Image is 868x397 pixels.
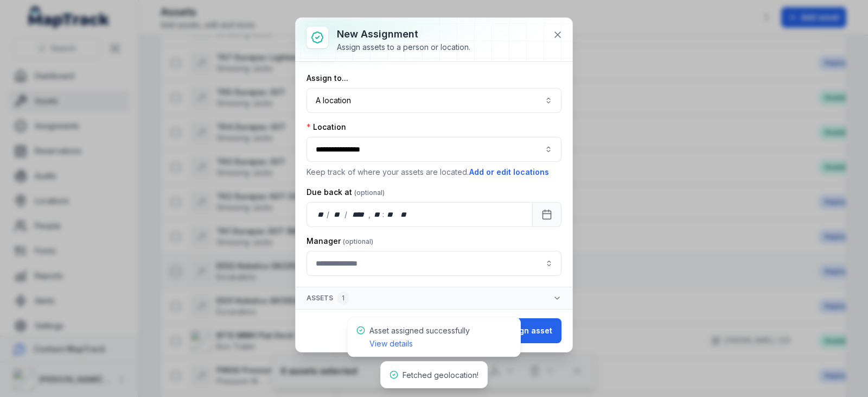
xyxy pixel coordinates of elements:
div: month, [330,209,345,220]
div: minute, [385,209,396,220]
label: Assign to... [307,73,348,84]
button: Assign asset [494,318,561,343]
button: Assets1 [296,287,572,309]
div: 1 [337,292,349,305]
div: : [382,209,385,220]
span: Assets [307,292,349,305]
button: Calendar [532,202,561,227]
div: / [327,209,330,220]
input: assignment-add:cf[907ad3fd-eed4-49d8-ad84-d22efbadc5a5]-label [307,251,561,276]
h3: New assignment [337,27,470,42]
div: year, [348,209,368,220]
div: Assign assets to a person or location. [337,42,470,53]
label: Location [307,122,346,133]
button: A location [307,88,561,113]
div: am/pm, [398,209,410,220]
a: View details [369,338,413,349]
label: Due back at [307,187,385,198]
div: / [344,209,348,220]
span: Asset assigned successfully [369,326,470,348]
p: Keep track of where your assets are located. [307,166,561,178]
div: , [368,209,372,220]
label: Manager [307,236,373,247]
span: Fetched geolocation! [403,370,478,380]
div: day, [316,209,327,220]
button: Add or edit locations [469,166,550,178]
div: hour, [372,209,382,220]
